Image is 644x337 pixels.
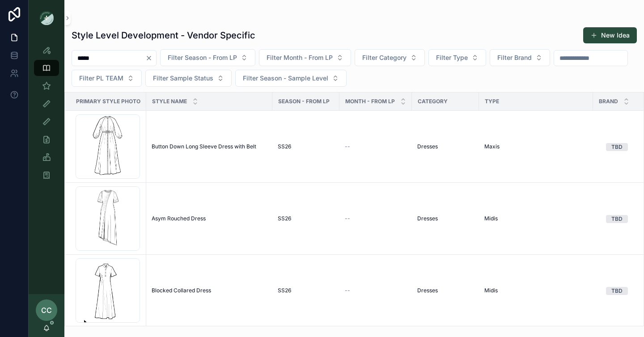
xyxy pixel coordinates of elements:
span: Month - From LP [345,98,395,105]
h1: Style Level Development - Vendor Specific [72,29,255,42]
a: Dresses [417,287,474,294]
a: Button Down Long Sleeve Dress with Belt [152,143,267,150]
span: Season - From LP [278,98,330,105]
span: Brand [599,98,618,105]
span: -- [345,215,350,222]
div: TBD [611,143,623,151]
span: Filter Category [362,53,407,62]
button: New Idea [583,27,637,43]
span: Filter Season - Sample Level [243,74,328,83]
span: Dresses [417,287,438,294]
button: Clear [145,55,156,62]
a: Asym Rouched Dress [152,215,267,222]
span: -- [345,143,350,150]
div: scrollable content [29,36,64,195]
a: SS26 [278,287,334,294]
span: Dresses [417,215,438,222]
span: SS26 [278,143,291,150]
img: App logo [39,11,54,25]
button: Select Button [72,70,142,87]
a: Midis [484,287,588,294]
span: Midis [484,287,498,294]
span: Maxis [484,143,500,150]
span: Style Name [152,98,187,105]
span: SS26 [278,287,291,294]
span: Blocked Collared Dress [152,287,211,294]
a: -- [345,143,407,150]
span: Button Down Long Sleeve Dress with Belt [152,143,256,150]
a: Dresses [417,143,474,150]
button: Select Button [428,49,486,66]
a: Dresses [417,215,474,222]
span: -- [345,287,350,294]
span: CC [41,305,52,316]
button: Select Button [490,49,550,66]
span: Midis [484,215,498,222]
button: Select Button [145,70,232,87]
span: Dresses [417,143,438,150]
a: SS26 [278,215,334,222]
div: TBD [611,287,623,295]
a: SS26 [278,143,334,150]
span: Primary Style Photo [76,98,140,105]
span: Type [485,98,499,105]
button: Select Button [259,49,351,66]
div: TBD [611,215,623,223]
span: SS26 [278,215,291,222]
span: Filter Sample Status [153,74,213,83]
span: Filter Season - From LP [168,53,237,62]
a: Blocked Collared Dress [152,287,267,294]
span: Filter Type [436,53,468,62]
span: Filter Brand [497,53,532,62]
a: -- [345,215,407,222]
button: Select Button [235,70,347,87]
button: Select Button [160,49,255,66]
span: Filter PL TEAM [79,74,123,83]
button: Select Button [355,49,425,66]
span: Category [418,98,448,105]
a: Midis [484,215,588,222]
a: Maxis [484,143,588,150]
span: Filter Month - From LP [267,53,333,62]
span: Asym Rouched Dress [152,215,206,222]
a: -- [345,287,407,294]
